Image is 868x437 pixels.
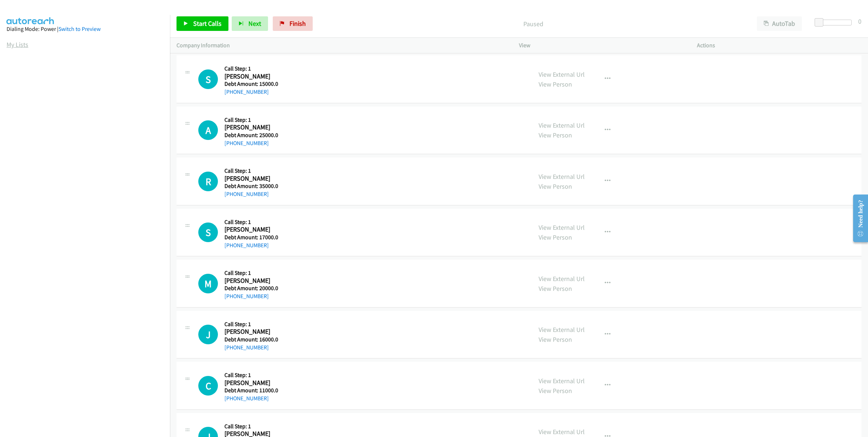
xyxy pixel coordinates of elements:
[539,172,585,181] a: View External Url
[224,234,279,241] h5: Debt Amount: 17000.0
[193,19,222,28] span: Start Calls
[224,344,269,351] a: [PHONE_NUMBER]
[7,40,28,49] a: My Lists
[539,386,572,395] a: View Person
[224,88,269,95] a: [PHONE_NUMBER]
[198,222,218,242] h1: S
[198,274,218,293] h1: M
[177,16,228,31] a: Start Calls
[757,16,802,31] button: AutoTab
[539,182,572,191] a: View Person
[224,218,279,226] h5: Call Step: 1
[224,321,279,328] h5: Call Step: 1
[539,274,585,283] a: View External Url
[198,120,218,140] h1: A
[7,25,163,33] div: Dialing Mode: Power |
[539,233,572,241] a: View Person
[224,336,279,343] h5: Debt Amount: 16000.0
[224,395,269,402] a: [PHONE_NUMBER]
[198,222,218,242] div: The call is yet to be attempted
[224,379,279,387] h2: [PERSON_NAME]
[198,376,218,396] h1: C
[198,172,218,191] h1: R
[289,19,306,28] span: Finish
[224,225,279,234] h2: [PERSON_NAME]
[224,423,279,430] h5: Call Step: 1
[248,19,261,28] span: Next
[224,123,279,132] h2: [PERSON_NAME]
[224,387,279,394] h5: Debt Amount: 11000.0
[323,19,744,29] p: Paused
[539,70,585,79] a: View External Url
[224,242,269,249] a: [PHONE_NUMBER]
[224,293,269,300] a: [PHONE_NUMBER]
[198,172,218,191] div: The call is yet to be attempted
[224,167,279,175] h5: Call Step: 1
[224,269,279,277] h5: Call Step: 1
[539,223,585,232] a: View External Url
[198,69,218,89] h1: S
[539,428,585,436] a: View External Url
[198,376,218,396] div: The call is yet to be attempted
[224,277,279,285] h2: [PERSON_NAME]
[177,41,506,50] p: Company Information
[198,325,218,344] h1: J
[224,372,279,379] h5: Call Step: 1
[224,183,279,190] h5: Debt Amount: 35000.0
[198,325,218,344] div: The call is yet to be attempted
[7,56,170,401] iframe: Dialpad
[224,80,279,88] h5: Debt Amount: 15000.0
[224,175,279,183] h2: [PERSON_NAME]
[539,325,585,334] a: View External Url
[539,377,585,385] a: View External Url
[224,116,279,124] h5: Call Step: 1
[224,132,279,139] h5: Debt Amount: 25000.0
[198,120,218,140] div: The call is yet to be attempted
[539,335,572,344] a: View Person
[224,285,279,292] h5: Debt Amount: 20000.0
[697,41,862,50] p: Actions
[818,20,852,25] div: Delay between calls (in seconds)
[539,121,585,129] a: View External Url
[858,16,861,26] div: 0
[539,284,572,293] a: View Person
[224,140,269,147] a: [PHONE_NUMBER]
[224,65,279,72] h5: Call Step: 1
[232,16,268,31] button: Next
[847,189,868,247] iframe: Resource Center
[539,80,572,88] a: View Person
[224,328,279,336] h2: [PERSON_NAME]
[519,41,684,50] p: View
[58,25,101,32] a: Switch to Preview
[224,191,269,197] a: [PHONE_NUMBER]
[273,16,313,31] a: Finish
[539,131,572,139] a: View Person
[224,72,279,81] h2: [PERSON_NAME]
